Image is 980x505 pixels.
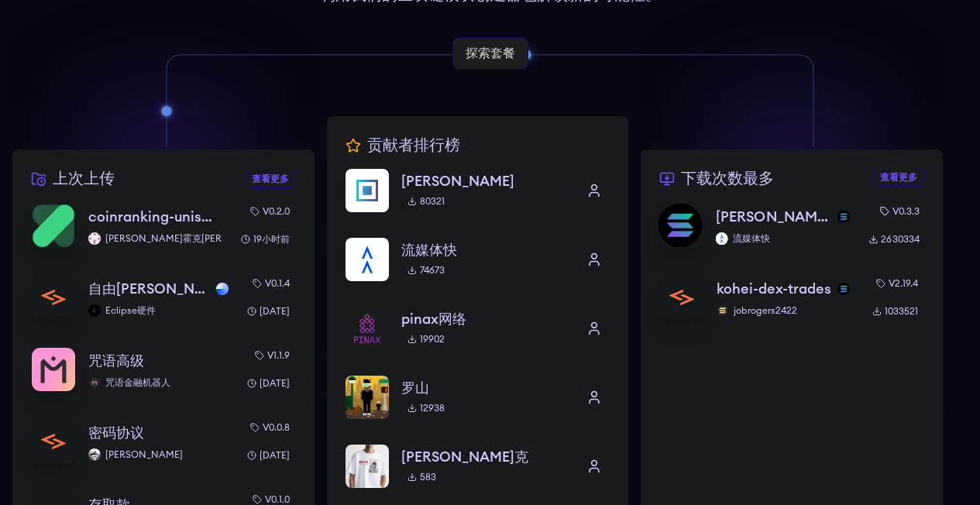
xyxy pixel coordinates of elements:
[401,174,514,188] font: [PERSON_NAME]
[32,348,75,391] img: 咒语高级
[32,420,75,463] img: 密码协议
[88,448,101,461] img: 里克斯希德
[837,211,850,223] img: 索拉纳
[105,306,156,315] font: Eclipse硬件
[245,170,296,188] a: 查看更多最近上传的包
[32,276,75,319] img: 自由基
[734,306,797,315] font: jobrogers2422
[88,354,144,368] font: 咒语高级
[105,450,183,459] font: [PERSON_NAME]
[32,204,75,247] img: coinranking-uniswap-v3-forks
[880,173,917,182] font: 查看更多
[88,210,291,224] font: coinranking-uniswap-v3-forks
[658,201,927,261] a: 索拉纳公共[PERSON_NAME]纳公共索拉纳流媒体快流媒体快v0.3.32630334
[717,304,729,317] img: jobrogers2422
[716,210,873,224] font: [PERSON_NAME]纳公共
[252,174,289,184] font: 查看更多
[88,282,229,296] font: 自由[PERSON_NAME]
[873,168,924,187] a: 查看更多下载次数最多的软件包
[837,283,850,295] img: 索拉纳
[346,238,389,281] img: 流媒体快
[216,283,229,295] img: 根据
[401,312,466,326] font: pinax网络
[346,376,389,419] img: 罗山
[658,203,703,247] img: 索拉纳公共
[346,431,610,500] a: 戈夫托克[PERSON_NAME]克583
[346,169,389,212] img: 托普莱杰
[88,376,101,389] img: 咒语金融机器人
[346,169,610,225] a: 托普莱杰[PERSON_NAME]80321
[346,294,610,362] a: pinax网络pinax网络19902
[88,304,101,317] img: Eclipse硬件
[31,405,296,477] a: 密码协议密码协议里克斯希德[PERSON_NAME]v0.0.8[DATE]
[452,37,528,70] a: 探索套餐
[346,307,389,350] img: pinax网络
[660,276,703,319] img: kohei-dex-trades
[659,261,924,321] a: kohei-dex-tradeskohei-dex-trades索拉纳jobrogers2422jobrogers2422v2.19.41033521
[733,234,771,243] font: 流媒体快
[31,333,296,405] a: 咒语高级咒语高级咒语金融机器人咒语金融机器人v1.1.9[DATE]
[401,243,457,257] font: 流媒体快
[401,450,528,464] font: [PERSON_NAME]克
[88,232,101,245] img: 沃特霍克斯特拉
[88,426,144,440] font: 密码协议
[105,378,170,387] font: 咒语金融机器人
[466,47,515,60] font: 探索套餐
[31,202,296,261] a: coinranking-uniswap-v3-forkscoinranking-uniswap-v3-forks沃特霍克斯特拉[PERSON_NAME]霍克[PERSON_NAME]拉v0.2....
[346,362,610,431] a: 罗山罗山12938
[717,282,831,296] font: kohei-dex-trades
[105,234,288,243] font: [PERSON_NAME]霍克[PERSON_NAME]拉
[31,261,296,333] a: 自由基自由[PERSON_NAME]根据Eclipse硬件Eclipse硬件v0.1.4[DATE]
[401,381,429,395] font: 罗山
[346,225,610,294] a: 流媒体快流媒体快74673
[346,445,389,488] img: 戈夫托克
[716,232,728,245] img: 流媒体快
